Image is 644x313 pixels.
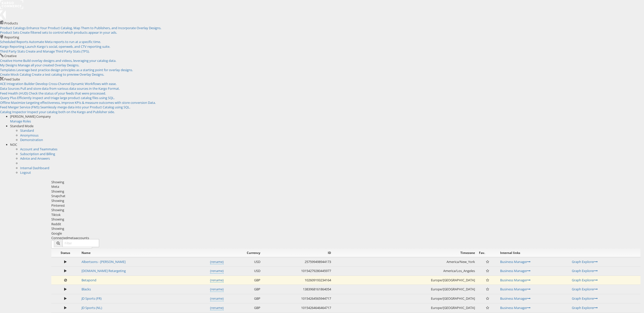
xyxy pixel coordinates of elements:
[572,269,598,273] a: Graph Explorer
[20,86,120,91] span: Pull and store data from various data sources in the Kargo Format.
[51,180,640,185] div: Showing
[51,184,640,189] div: Meta
[68,236,75,240] span: meta
[82,259,126,264] a: Albertsons - [PERSON_NAME]
[477,249,498,257] th: Fav.
[210,259,224,264] a: (rename)
[333,249,477,257] th: Timezone
[20,128,34,133] a: Standard
[27,110,115,114] span: Inspect your catalog both on the Kargo and Publisher side.
[262,249,333,257] th: ID
[51,198,640,203] div: Showing
[51,236,640,240] div: Connected accounts
[20,166,49,170] a: Internal Dashboard
[226,285,262,294] td: GBP
[51,194,640,198] div: Snapchat
[500,269,531,273] a: Business Manager
[333,303,477,312] td: Europe/[GEOGRAPHIC_DATA]
[20,152,55,156] a: Subscription and Billing
[82,305,102,310] a: JD Sports (NL)
[262,266,333,276] td: 10154279280445977
[333,266,477,276] td: America/Los_Angeles
[498,249,570,257] th: Internal links
[82,296,102,301] a: JD Sports (FR)
[210,287,224,292] a: (rename)
[82,287,91,291] a: Blacks
[51,208,640,212] div: Showing
[29,91,106,96] span: Check the status of your feeds that were processed.
[51,249,79,257] th: Status
[333,294,477,303] td: Europe/[GEOGRAPHIC_DATA]
[25,44,110,49] span: Launch Kargo's social, openweb, and CTV reporting suite.
[500,278,531,282] a: Business Manager
[26,49,90,54] span: Create and Manage Third Party Stats (TPS).
[10,142,17,147] span: NOC
[17,96,115,100] span: Efficiently inspect and triage large product catalog files using SQL.
[51,189,640,194] div: Showing
[572,287,598,291] a: Graph Explorer
[226,276,262,285] td: GBP
[20,147,57,151] a: Account and Teammates
[32,72,104,77] span: Create a test catalog to preview Overlay Designs.
[500,296,531,301] a: Business Manager
[572,296,598,301] a: Graph Explorer
[210,305,224,310] a: (rename)
[51,217,640,222] div: Showing
[51,203,640,208] div: Pinterest
[10,114,51,119] span: [PERSON_NAME] Company
[210,278,224,283] a: (rename)
[226,266,262,276] td: USD
[62,239,99,247] input: Filter
[20,30,117,35] span: Create filtered sets to control which products appear in your ads.
[500,305,531,310] a: Business Manager
[79,249,226,257] th: Name
[572,305,598,310] a: Graph Explorer
[500,287,531,291] a: Business Manager
[20,133,38,138] a: Anonymous
[35,81,116,86] span: Develop Cross-Channel Dynamic Workflows with ease.
[226,257,262,266] td: USD
[82,278,96,282] a: Betapond
[500,259,531,264] a: Business Manager
[10,124,33,128] span: Standard Mode
[262,303,333,312] td: 10154264646464717
[262,285,333,294] td: 1383968161864054
[333,257,477,266] td: America/New_York
[29,39,101,44] span: Automate Meta reports to run at a specific time.
[10,119,31,123] a: Manage Roles
[262,257,333,266] td: 257599498944173
[4,54,17,58] span: Creative
[20,138,43,142] a: Demonstration
[23,58,116,63] span: Build overlay designs and videos, leveraging your catalog data.
[226,303,262,312] td: GBP
[262,276,333,285] td: 102609193234164
[26,26,161,30] span: Enhance Your Product Catalog, Map Them to Publishers, and Incorporate Overlay Designs.
[4,21,18,25] span: Products
[82,269,126,273] a: [DOMAIN_NAME] Retargeting
[20,170,31,175] a: Logout
[333,276,477,285] td: Europe/[GEOGRAPHIC_DATA]
[51,222,640,227] div: Reddit
[210,269,224,274] a: (rename)
[51,212,640,217] div: Tiktok
[4,77,20,81] span: Feed Suite
[51,226,640,231] div: Showing
[40,105,130,109] span: Seamlessly merge data into your Product Catalog using SQL.
[226,249,262,257] th: Currency
[333,285,477,294] td: Europe/[GEOGRAPHIC_DATA]
[262,294,333,303] td: 10154264565944717
[51,231,640,236] div: Google
[4,35,19,39] span: Reporting
[11,100,156,105] span: Maximize targeting effectiveness, improve KPIs & measure outcomes with store conversion Data.
[16,68,133,72] span: Leverage best practice design principles as a starting point for overlay designs.
[572,259,598,264] a: Graph Explorer
[18,63,79,67] span: Manage all your created Overlay Designs.
[20,156,50,161] a: Advice and Answers
[210,296,224,301] a: (rename)
[226,294,262,303] td: GBP
[572,278,598,282] a: Graph Explorer
[51,240,92,249] button: ConnectmetaAccounts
